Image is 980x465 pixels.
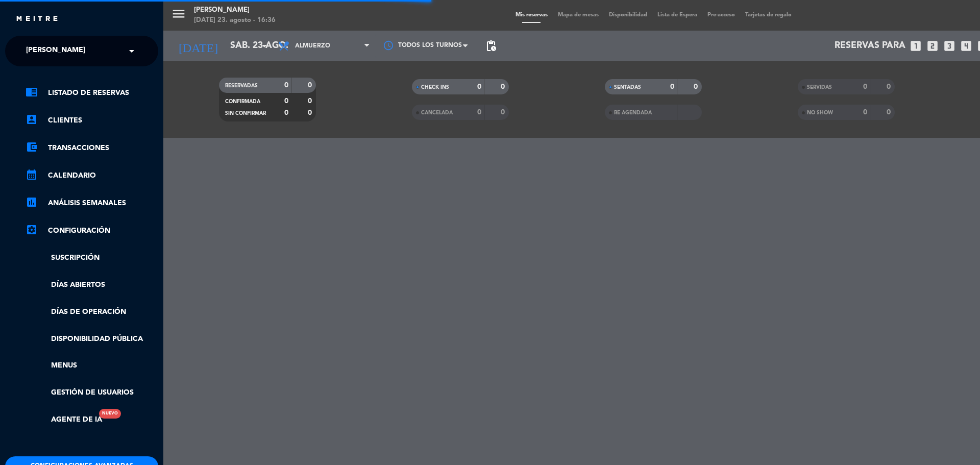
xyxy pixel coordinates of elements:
[26,86,38,98] i: chrome_reader_mode
[26,168,38,181] i: calendar_month
[485,40,497,52] span: pending_actions
[26,87,158,99] a: chrome_reader_modeListado de Reservas
[26,279,158,291] a: Días abiertos
[26,141,38,153] i: account_balance_wallet
[26,224,38,236] i: settings_applications
[26,225,158,237] a: Configuración
[26,387,158,399] a: Gestión de usuarios
[26,114,158,127] a: account_boxClientes
[26,360,158,372] a: Menus
[26,169,158,182] a: calendar_monthCalendario
[26,113,38,126] i: account_box
[26,306,158,318] a: Días de Operación
[99,409,121,419] div: Nuevo
[26,40,85,62] span: [PERSON_NAME]
[26,142,158,154] a: account_balance_walletTransacciones
[26,252,158,264] a: Suscripción
[26,414,102,426] a: Agente de IANuevo
[26,197,158,209] a: assessmentANÁLISIS SEMANALES
[15,15,59,23] img: MEITRE
[26,333,158,345] a: Disponibilidad pública
[26,196,38,208] i: assessment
